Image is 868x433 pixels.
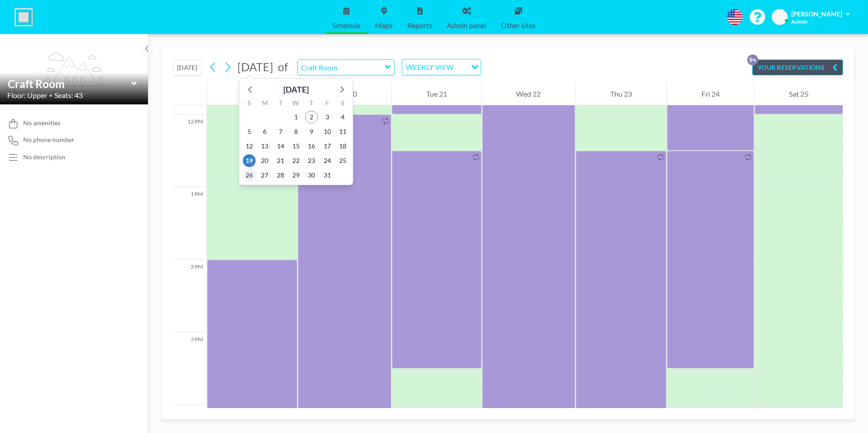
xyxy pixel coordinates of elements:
[15,8,33,26] img: organization-logo
[752,59,843,75] button: YOUR RESERVATIONS9+
[258,169,271,182] span: Monday, October 27, 2025
[290,154,302,167] span: Wednesday, October 22, 2025
[274,169,287,182] span: Tuesday, October 28, 2025
[274,140,287,153] span: Tuesday, October 14, 2025
[482,83,576,105] div: Wed 22
[336,140,349,153] span: Saturday, October 18, 2025
[173,260,207,332] div: 2 PM
[54,91,83,100] span: Seats: 43
[173,59,202,75] button: [DATE]
[305,125,318,138] span: Thursday, October 9, 2025
[321,125,334,138] span: Friday, October 10, 2025
[274,125,287,138] span: Tuesday, October 7, 2025
[290,111,302,123] span: Wednesday, October 1, 2025
[298,60,385,75] input: Craft Room
[278,60,288,74] span: of
[273,98,288,110] div: T
[305,154,318,167] span: Thursday, October 23, 2025
[791,10,842,18] span: [PERSON_NAME]
[404,61,455,73] span: WEEKLY VIEW
[336,154,349,167] span: Saturday, October 25, 2025
[392,83,482,105] div: Tue 21
[7,91,47,100] span: Floor: Upper
[775,13,784,21] span: AC
[319,98,335,110] div: F
[237,60,273,74] span: [DATE]
[321,140,334,153] span: Friday, October 17, 2025
[23,153,65,161] div: No description
[447,22,486,29] span: Admin panel
[576,83,666,105] div: Thu 23
[304,98,319,110] div: T
[283,83,309,96] div: [DATE]
[243,154,256,167] span: Sunday, October 19, 2025
[305,111,318,123] span: Thursday, October 2, 2025
[173,187,207,260] div: 1 PM
[321,111,334,123] span: Friday, October 3, 2025
[290,125,302,138] span: Wednesday, October 8, 2025
[402,59,481,75] div: Search for option
[173,114,207,187] div: 12 PM
[407,22,432,29] span: Reports
[332,22,360,29] span: Schedule
[288,98,304,110] div: W
[501,22,536,29] span: Other sites
[667,83,754,105] div: Fri 24
[49,93,52,98] span: •
[23,119,60,127] span: No amenities
[274,154,287,167] span: Tuesday, October 21, 2025
[290,140,302,153] span: Wednesday, October 15, 2025
[23,136,74,144] span: No phone number
[243,169,256,182] span: Sunday, October 26, 2025
[755,83,843,105] div: Sat 25
[375,22,393,29] span: Maps
[336,111,349,123] span: Saturday, October 4, 2025
[791,18,808,25] span: Admin
[258,154,271,167] span: Monday, October 20, 2025
[243,125,256,138] span: Sunday, October 5, 2025
[321,169,334,182] span: Friday, October 31, 2025
[258,125,271,138] span: Monday, October 6, 2025
[747,54,758,65] p: 9+
[336,125,349,138] span: Saturday, October 11, 2025
[321,154,334,167] span: Friday, October 24, 2025
[290,169,302,182] span: Wednesday, October 29, 2025
[8,77,131,90] input: Craft Room
[257,98,272,110] div: M
[305,169,318,182] span: Thursday, October 30, 2025
[173,332,207,405] div: 3 PM
[243,140,256,153] span: Sunday, October 12, 2025
[242,98,257,110] div: S
[207,83,297,105] div: Sun 19
[258,140,271,153] span: Monday, October 13, 2025
[305,140,318,153] span: Thursday, October 16, 2025
[456,61,466,73] input: Search for option
[335,98,350,110] div: S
